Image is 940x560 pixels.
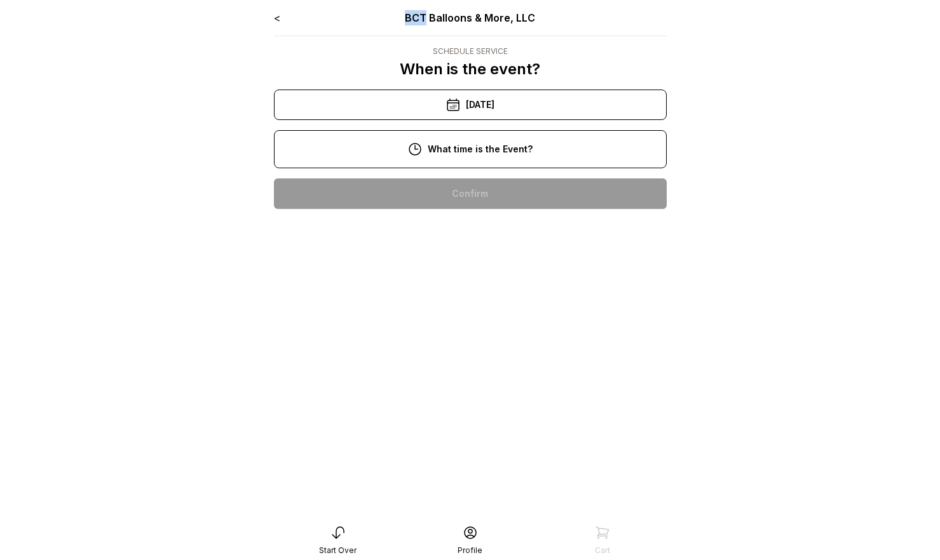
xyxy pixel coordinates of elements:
[595,545,610,556] div: Cart
[400,59,540,79] p: When is the event?
[458,545,482,556] div: Profile
[400,46,540,57] div: Schedule Service
[352,10,588,25] div: BCT Balloons & More, LLC
[319,545,357,556] div: Start Over
[274,90,667,120] div: [DATE]
[274,11,280,24] a: <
